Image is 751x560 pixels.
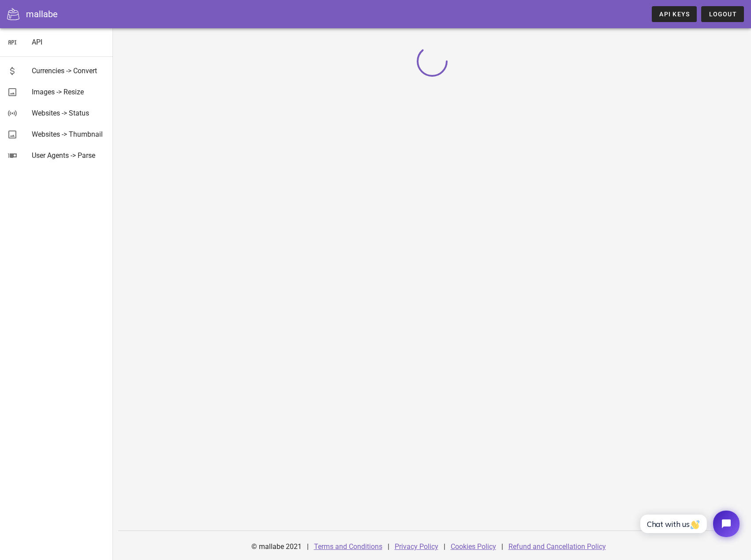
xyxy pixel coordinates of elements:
iframe: Tidio Chat [631,503,747,545]
button: Logout [701,6,744,22]
div: Images -> Resize [32,88,106,96]
a: Cookies Policy [451,542,496,551]
div: Websites -> Thumbnail [32,130,106,138]
div: API [32,38,106,46]
span: Logout [708,11,737,18]
div: User Agents -> Parse [32,151,106,160]
div: | [307,536,309,557]
a: Terms and Conditions [314,542,382,551]
div: © mallabe 2021 [246,536,307,557]
div: mallabe [26,7,58,21]
div: Currencies -> Convert [32,67,106,75]
a: Refund and Cancellation Policy [508,542,606,551]
div: | [501,536,503,557]
span: API Keys [659,11,690,18]
div: Websites -> Status [32,109,106,117]
div: | [388,536,389,557]
div: | [444,536,445,557]
a: Privacy Policy [395,542,438,551]
a: API Keys [652,6,697,22]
